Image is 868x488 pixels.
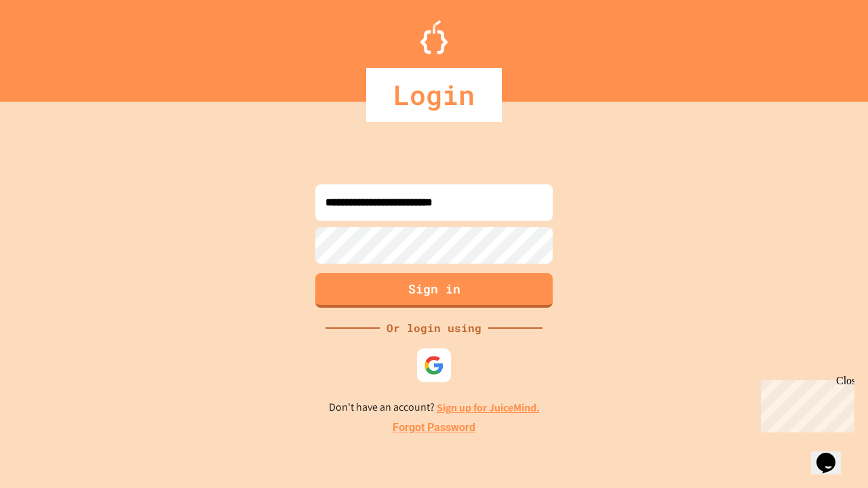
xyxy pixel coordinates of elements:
div: Or login using [380,320,488,336]
div: Login [366,68,502,122]
a: Forgot Password [393,420,475,436]
a: Sign up for JuiceMind. [437,401,540,415]
img: Logo.svg [420,20,448,54]
button: Sign in [315,273,553,308]
p: Don't have an account? [329,399,540,416]
div: Chat with us now!Close [5,5,94,86]
img: google-icon.svg [424,355,444,375]
iframe: chat widget [811,434,854,474]
iframe: chat widget [755,375,854,432]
